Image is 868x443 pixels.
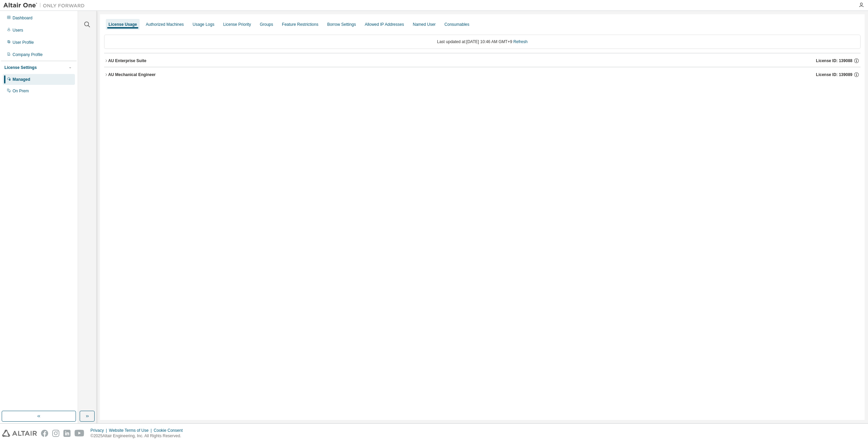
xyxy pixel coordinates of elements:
[108,22,137,27] div: License Usage
[13,52,43,57] div: Company Profile
[260,22,273,27] div: Groups
[104,67,861,82] button: AU Mechanical EngineerLicense ID: 139089
[2,430,37,437] img: altair_logo.svg
[13,40,34,45] div: User Profile
[365,22,404,27] div: Allowed IP Addresses
[109,428,154,433] div: Website Terms of Use
[91,433,187,439] p: © 2025 Altair Engineering, Inc. All Rights Reserved.
[108,58,146,63] div: AU Enterprise Suite
[413,22,435,27] div: Named User
[63,430,71,437] img: linkedin.svg
[282,22,318,27] div: Feature Restrictions
[108,72,156,77] div: AU Mechanical Engineer
[75,430,84,437] img: youtube.svg
[4,65,37,70] div: License Settings
[154,428,186,433] div: Cookie Consent
[41,430,48,437] img: facebook.svg
[327,22,356,27] div: Borrow Settings
[13,77,30,82] div: Managed
[513,39,528,44] a: Refresh
[13,27,23,33] div: Users
[193,22,214,27] div: Usage Logs
[13,88,29,94] div: On Prem
[445,22,469,27] div: Consumables
[91,428,109,433] div: Privacy
[816,72,852,77] span: License ID: 139089
[52,430,59,437] img: instagram.svg
[816,58,852,63] span: License ID: 139088
[104,35,861,49] div: Last updated at: [DATE] 10:46 AM GMT+9
[223,22,251,27] div: License Priority
[3,2,88,9] img: Altair One
[104,53,861,68] button: AU Enterprise SuiteLicense ID: 139088
[13,15,33,21] div: Dashboard
[146,22,184,27] div: Authorized Machines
